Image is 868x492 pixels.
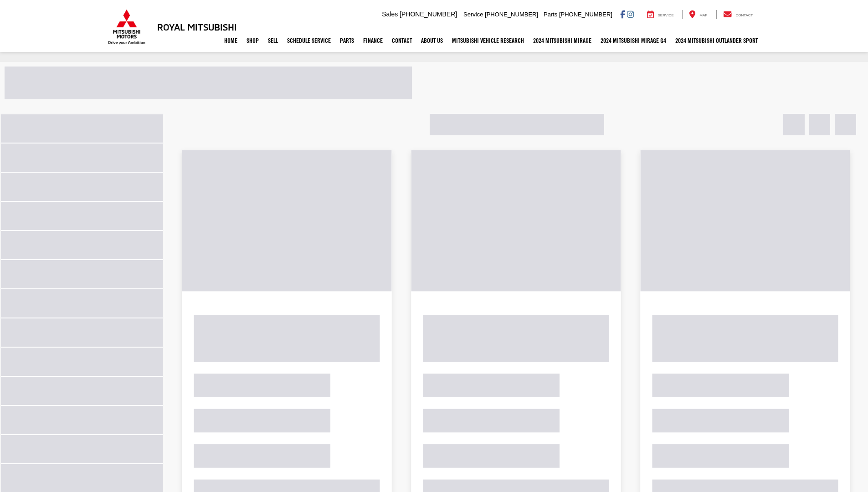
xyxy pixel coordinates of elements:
[716,10,760,19] a: Contact
[263,29,282,52] a: Sell
[400,10,457,18] span: [PHONE_NUMBER]
[682,10,714,19] a: Map
[382,10,398,18] span: Sales
[640,10,681,19] a: Service
[627,10,634,18] a: Instagram: Click to visit our Instagram page
[671,29,762,52] a: 2024 Mitsubishi Outlander SPORT
[699,13,707,17] span: Map
[447,29,529,52] a: Mitsubishi Vehicle Research
[485,11,538,18] span: [PHONE_NUMBER]
[735,13,753,17] span: Contact
[559,11,612,18] span: [PHONE_NUMBER]
[387,29,416,52] a: Contact
[282,29,335,52] a: Schedule Service: Opens in a new tab
[658,13,674,17] span: Service
[529,29,596,52] a: 2024 Mitsubishi Mirage
[335,29,359,52] a: Parts: Opens in a new tab
[596,29,671,52] a: 2024 Mitsubishi Mirage G4
[620,10,625,18] a: Facebook: Click to visit our Facebook page
[157,22,237,32] h3: Royal Mitsubishi
[544,11,557,18] span: Parts
[106,9,147,45] img: Mitsubishi
[220,29,242,52] a: Home
[359,29,387,52] a: Finance
[242,29,263,52] a: Shop
[416,29,447,52] a: About Us
[463,11,483,18] span: Service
